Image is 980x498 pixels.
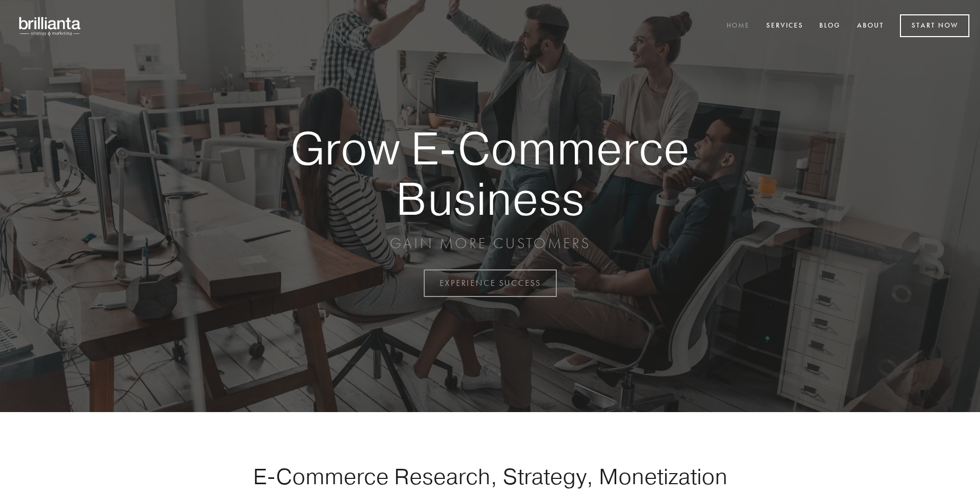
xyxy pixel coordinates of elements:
a: Blog [812,18,847,35]
strong: Grow E-Commerce Business [253,123,727,223]
a: EXPERIENCE SUCCESS [424,269,557,297]
p: GAIN MORE CUSTOMERS [253,234,727,253]
h1: E-Commerce Research, Strategy, Monetization [220,463,760,490]
a: Home [720,18,757,35]
a: About [850,18,891,35]
a: Services [759,18,810,35]
img: brillianta - research, strategy, marketing [11,11,90,41]
a: Start Now [900,14,969,37]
